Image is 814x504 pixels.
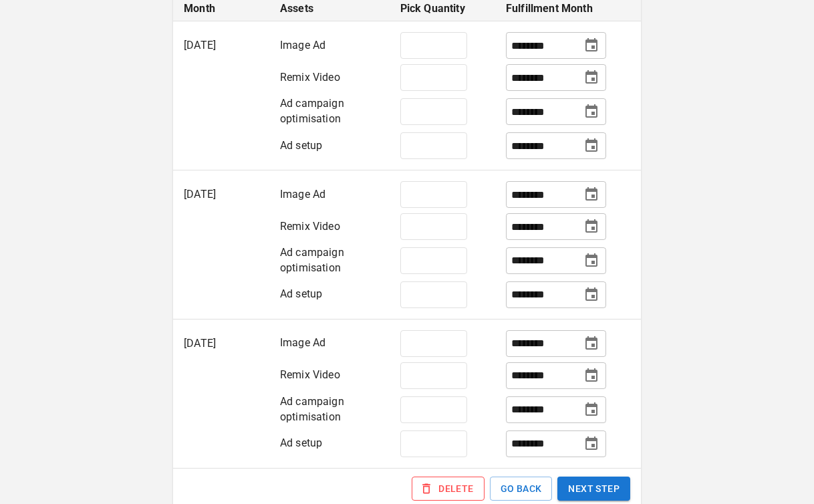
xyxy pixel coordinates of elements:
span: Ad setup [280,287,322,300]
button: DELETE [412,477,484,501]
button: Choose date, selected date is Nov 1, 2025 [580,249,603,272]
button: NEXT STEP [557,477,630,501]
td: [DATE] [173,170,269,320]
span: Remix Video [280,220,340,233]
button: Choose date, selected date is Oct 1, 2025 [580,134,603,157]
span: Ad campaign optimisation [280,97,344,125]
span: Image Ad [280,336,325,349]
span: Ad campaign optimisation [280,246,344,274]
button: Choose date, selected date is Oct 1, 2025 [580,66,603,89]
button: Choose date, selected date is Dec 1, 2025 [580,398,603,421]
span: Image Ad [280,39,325,51]
button: Choose date, selected date is Nov 1, 2025 [580,283,603,306]
button: GO BACK [490,477,553,501]
span: Ad campaign optimisation [280,395,344,423]
td: [DATE] [173,319,269,467]
button: Choose date, selected date is Dec 1, 2025 [580,432,603,455]
span: Remix Video [280,71,340,84]
span: Ad setup [280,139,322,152]
button: Choose date, selected date is Nov 1, 2026 [580,215,603,238]
button: Choose date, selected date is Oct 1, 2025 [580,100,603,123]
button: Choose date, selected date is Dec 1, 2025 [580,332,603,355]
button: Choose date, selected date is Nov 1, 2025 [580,183,603,206]
span: Image Ad [280,188,325,201]
button: Choose date, selected date is Dec 1, 2025 [580,364,603,387]
button: Choose date, selected date is Oct 1, 2025 [580,34,603,57]
td: [DATE] [173,21,269,170]
span: Remix Video [280,368,340,381]
span: Ad setup [280,436,322,449]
